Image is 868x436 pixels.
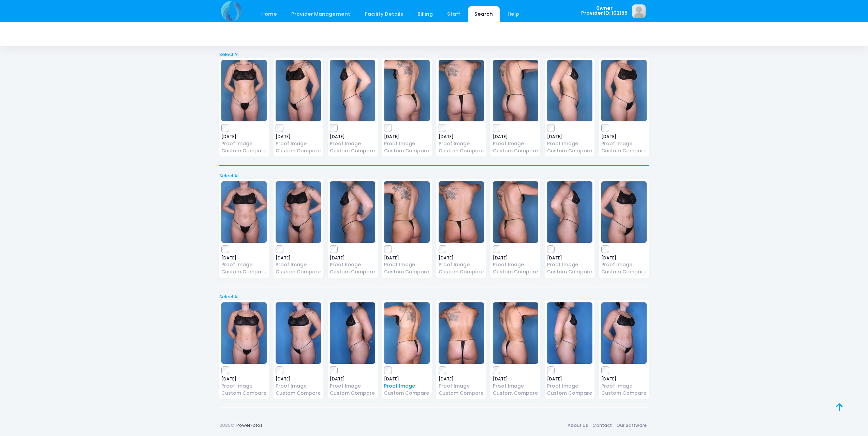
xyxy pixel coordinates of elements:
[330,256,375,260] span: [DATE]
[221,268,267,275] a: Custom Compare
[547,147,592,154] a: Custom Compare
[601,268,647,275] a: Custom Compare
[255,6,284,22] a: Home
[217,51,651,58] a: Select All
[565,419,590,432] a: About Us
[601,140,647,147] a: Proof Image
[547,181,592,243] img: image
[384,147,429,154] a: Custom Compare
[493,382,538,390] a: Proof Image
[439,181,484,243] img: image
[493,140,538,147] a: Proof Image
[632,4,646,18] img: image
[601,181,647,243] img: image
[439,261,484,268] a: Proof Image
[493,181,538,243] img: image
[219,422,234,429] span: 2025©
[439,268,484,275] a: Custom Compare
[221,256,267,260] span: [DATE]
[330,268,375,275] a: Custom Compare
[547,377,592,381] span: [DATE]
[221,261,267,268] a: Proof Image
[330,377,375,381] span: [DATE]
[439,377,484,381] span: [DATE]
[330,261,375,268] a: Proof Image
[276,256,321,260] span: [DATE]
[601,135,647,139] span: [DATE]
[221,382,267,390] a: Proof Image
[493,268,538,275] a: Custom Compare
[276,181,321,243] img: image
[547,135,592,139] span: [DATE]
[547,261,592,268] a: Proof Image
[384,261,429,268] a: Proof Image
[384,377,429,381] span: [DATE]
[384,268,429,275] a: Custom Compare
[330,135,375,139] span: [DATE]
[276,147,321,154] a: Custom Compare
[601,147,647,154] a: Custom Compare
[493,302,538,364] img: image
[236,422,263,429] a: PowerFotos
[601,256,647,260] span: [DATE]
[439,256,484,260] span: [DATE]
[384,140,429,147] a: Proof Image
[221,302,267,364] img: image
[614,419,649,432] a: Our Software
[276,268,321,275] a: Custom Compare
[330,140,375,147] a: Proof Image
[330,390,375,397] a: Custom Compare
[384,302,429,364] img: image
[601,390,647,397] a: Custom Compare
[358,6,410,22] a: Facility Details
[330,382,375,390] a: Proof Image
[384,382,429,390] a: Proof Image
[493,135,538,139] span: [DATE]
[221,147,267,154] a: Custom Compare
[285,6,357,22] a: Provider Management
[276,377,321,381] span: [DATE]
[439,382,484,390] a: Proof Image
[384,181,429,243] img: image
[411,6,439,22] a: Billing
[547,256,592,260] span: [DATE]
[330,302,375,364] img: image
[384,135,429,139] span: [DATE]
[384,60,429,121] img: image
[439,135,484,139] span: [DATE]
[493,390,538,397] a: Custom Compare
[439,302,484,364] img: image
[221,377,267,381] span: [DATE]
[276,390,321,397] a: Custom Compare
[601,377,647,381] span: [DATE]
[493,147,538,154] a: Custom Compare
[330,181,375,243] img: image
[439,140,484,147] a: Proof Image
[330,147,375,154] a: Custom Compare
[601,60,647,121] img: image
[276,261,321,268] a: Proof Image
[384,390,429,397] a: Custom Compare
[493,377,538,381] span: [DATE]
[547,382,592,390] a: Proof Image
[276,382,321,390] a: Proof Image
[276,60,321,121] img: image
[493,60,538,121] img: image
[547,60,592,121] img: image
[439,60,484,121] img: image
[547,140,592,147] a: Proof Image
[590,419,614,432] a: Contact
[601,382,647,390] a: Proof Image
[217,172,651,179] a: Select All
[439,390,484,397] a: Custom Compare
[221,390,267,397] a: Custom Compare
[493,261,538,268] a: Proof Image
[547,390,592,397] a: Custom Compare
[501,6,526,22] a: Help
[581,6,628,16] span: 0wner Provider ID: 102155
[547,302,592,364] img: image
[221,140,267,147] a: Proof Image
[601,261,647,268] a: Proof Image
[221,60,267,121] img: image
[439,147,484,154] a: Custom Compare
